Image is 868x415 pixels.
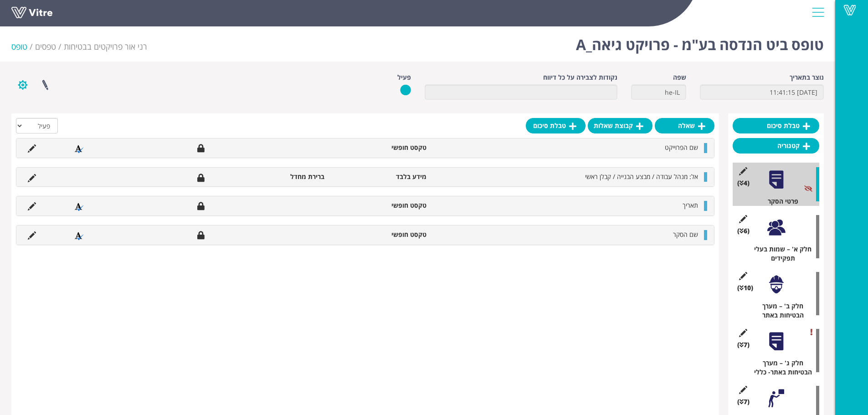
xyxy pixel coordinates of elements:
a: טבלת סיכום [526,118,586,133]
li: טקסט חופשי [329,143,431,152]
img: yes [400,84,411,96]
a: טבלת סיכום [733,118,819,133]
label: פעיל [397,73,411,82]
span: (4 ) [737,179,750,188]
li: ברירת מחדל [227,172,329,181]
span: 264 [64,41,147,52]
li: טופס [11,41,35,53]
li: טקסט חופשי [329,230,431,239]
a: קבוצת שאלות [588,118,652,133]
div: חלק ג' – מערך הבטיחות באתר- כללי [740,359,819,377]
span: (7 ) [737,397,750,406]
h1: טופס ביט הנדסה בע"מ - פרויקט גיאה_A [576,23,824,61]
span: (7 ) [737,340,750,349]
li: טקסט חופשי [329,201,431,210]
span: (6 ) [737,226,750,236]
span: אל: מנהל עבודה / מבצע הבנייה / קבלן ראשי [585,172,698,181]
label: נקודות לצבירה על כל דיווח [543,73,617,82]
span: תאריך [683,201,698,210]
a: טפסים [35,41,56,52]
span: שם הפרוייקט [665,143,698,152]
a: קטגוריה [733,138,819,154]
div: פרטי הסקר [740,197,819,206]
a: שאלה [655,118,714,133]
label: נוצר בתאריך [790,73,824,82]
li: מידע בלבד [329,172,431,181]
div: חלק ב' – מערך הבטיחות באתר [740,302,819,320]
label: שפה [673,73,686,82]
span: (10 ) [737,283,753,292]
div: חלק א' – שמות בעלי תפקידים [740,245,819,263]
span: שם הסקר [673,230,698,239]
